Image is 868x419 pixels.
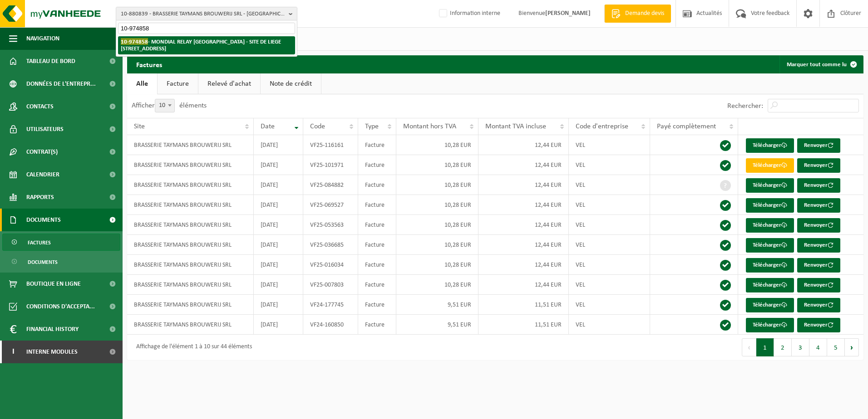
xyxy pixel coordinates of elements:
[478,255,569,275] td: 12,44 EUR
[403,123,456,130] span: Montant hors TVA
[155,99,175,112] span: 10
[746,198,794,213] a: Télécharger
[127,315,254,335] td: BRASSERIE TAYMANS BROUWERIJ SRL
[303,235,358,255] td: VF25-036685
[569,295,650,315] td: VEL
[478,175,569,195] td: 12,44 EUR
[797,298,840,312] button: Renvoyer
[26,163,59,186] span: Calendrier
[569,275,650,295] td: VEL
[303,315,358,335] td: VF24-160850
[396,155,478,175] td: 10,28 EUR
[396,315,478,335] td: 9,51 EUR
[26,95,54,118] span: Contacts
[746,318,794,332] a: Télécharger
[396,255,478,275] td: 10,28 EUR
[26,186,54,209] span: Rapports
[132,339,252,356] div: Affichage de l'élément 1 à 10 sur 44 éléments
[254,155,304,175] td: [DATE]
[254,315,304,335] td: [DATE]
[358,215,396,235] td: Facture
[155,99,174,112] span: 10
[303,255,358,275] td: VF25-016034
[121,7,285,21] span: 10-880839 - BRASSERIE TAYMANS BROUWERIJ SRL - [GEOGRAPHIC_DATA], [STREET_ADDRESS]
[127,155,254,175] td: BRASSERIE TAYMANS BROUWERIJ SRL
[254,135,304,155] td: [DATE]
[797,158,840,173] button: Renvoyer
[365,123,379,130] span: Type
[127,235,254,255] td: BRASSERIE TAYMANS BROUWERIJ SRL
[358,295,396,315] td: Facture
[254,295,304,315] td: [DATE]
[478,235,569,255] td: 12,44 EUR
[9,341,17,363] span: I
[478,155,569,175] td: 12,44 EUR
[26,141,58,163] span: Contrat(s)
[746,178,794,193] a: Télécharger
[396,135,478,155] td: 10,28 EUR
[746,298,794,312] a: Télécharger
[746,258,794,273] a: Télécharger
[742,338,756,356] button: Previous
[478,135,569,155] td: 12,44 EUR
[127,275,254,295] td: BRASSERIE TAYMANS BROUWERIJ SRL
[569,175,650,195] td: VEL
[358,255,396,275] td: Facture
[797,278,840,292] button: Renvoyer
[478,275,569,295] td: 12,44 EUR
[303,295,358,315] td: VF24-177745
[116,7,297,20] button: 10-880839 - BRASSERIE TAYMANS BROUWERIJ SRL - [GEOGRAPHIC_DATA], [STREET_ADDRESS]
[358,195,396,215] td: Facture
[2,253,120,270] a: Documents
[303,175,358,195] td: VF25-084882
[792,338,809,356] button: 3
[774,338,792,356] button: 2
[756,338,774,356] button: 1
[261,73,321,94] a: Note de crédit
[303,155,358,175] td: VF25-101971
[358,135,396,155] td: Facture
[809,338,827,356] button: 4
[797,218,840,233] button: Renvoyer
[478,195,569,215] td: 12,44 EUR
[746,138,794,153] a: Télécharger
[845,338,859,356] button: Next
[478,295,569,315] td: 11,51 EUR
[746,218,794,233] a: Télécharger
[358,235,396,255] td: Facture
[358,175,396,195] td: Facture
[127,73,157,94] a: Alle
[303,275,358,295] td: VF25-007803
[254,255,304,275] td: [DATE]
[254,275,304,295] td: [DATE]
[254,235,304,255] td: [DATE]
[121,38,281,52] strong: - MONDIAL RELAY [GEOGRAPHIC_DATA] - SITE DE LIEGE [STREET_ADDRESS]
[779,55,863,73] button: Marquer tout comme lu
[26,50,75,73] span: Tableau de bord
[198,73,260,94] a: Relevé d'achat
[827,338,845,356] button: 5
[127,175,254,195] td: BRASSERIE TAYMANS BROUWERIJ SRL
[746,238,794,253] a: Télécharger
[26,27,59,50] span: Navigation
[396,275,478,295] td: 10,28 EUR
[26,341,78,363] span: Interne modules
[26,118,64,141] span: Utilisateurs
[797,178,840,193] button: Renvoyer
[127,195,254,215] td: BRASSERIE TAYMANS BROUWERIJ SRL
[623,9,666,18] span: Demande devis
[576,123,628,130] span: Code d'entreprise
[303,195,358,215] td: VF25-069527
[127,135,254,155] td: BRASSERIE TAYMANS BROUWERIJ SRL
[303,135,358,155] td: VF25-116161
[396,175,478,195] td: 10,28 EUR
[158,73,198,94] a: Facture
[303,215,358,235] td: VF25-053563
[26,273,81,295] span: Boutique en ligne
[437,7,500,20] label: Information interne
[254,175,304,195] td: [DATE]
[569,135,650,155] td: VEL
[358,155,396,175] td: Facture
[746,278,794,292] a: Télécharger
[478,315,569,335] td: 11,51 EUR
